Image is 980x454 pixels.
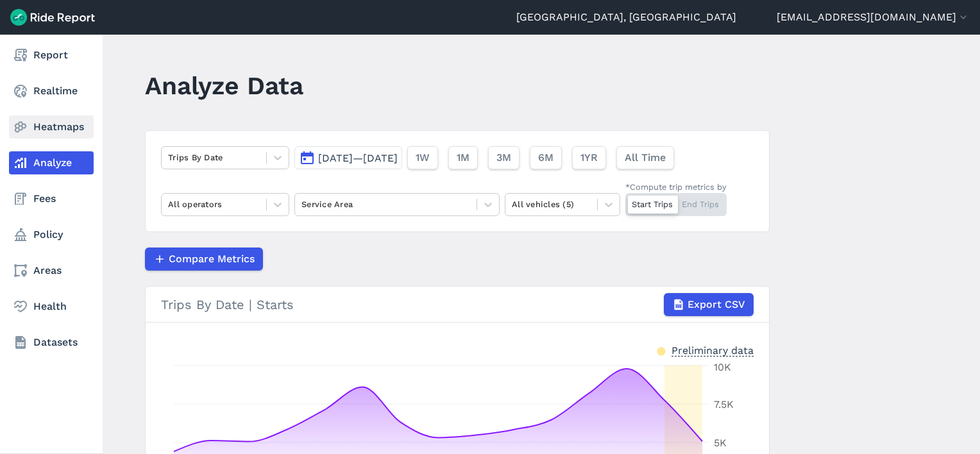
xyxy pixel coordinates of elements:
[9,151,94,174] a: Analyze
[496,150,511,165] span: 3M
[672,343,754,357] div: Preliminary data
[580,150,598,165] span: 1YR
[448,146,478,169] button: 1M
[9,80,94,103] a: Realtime
[625,150,666,165] span: All Time
[407,146,438,169] button: 1W
[10,9,95,26] img: Ride Report
[9,223,94,246] a: Policy
[169,251,255,267] span: Compare Metrics
[777,10,970,25] button: [EMAIL_ADDRESS][DOMAIN_NAME]
[625,181,727,193] div: *Compute trip metrics by
[9,331,94,354] a: Datasets
[145,248,263,271] button: Compare Metrics
[9,187,94,210] a: Fees
[572,146,606,169] button: 1YR
[9,44,94,67] a: Report
[318,152,398,164] span: [DATE]—[DATE]
[688,297,745,312] span: Export CSV
[161,293,754,316] div: Trips By Date | Starts
[714,398,734,410] tspan: 7.5K
[530,146,562,169] button: 6M
[714,361,731,373] tspan: 10K
[538,150,553,165] span: 6M
[416,150,430,165] span: 1W
[457,150,469,165] span: 1M
[9,259,94,282] a: Areas
[516,10,736,25] a: [GEOGRAPHIC_DATA], [GEOGRAPHIC_DATA]
[488,146,520,169] button: 3M
[616,146,674,169] button: All Time
[294,146,402,169] button: [DATE]—[DATE]
[9,115,94,139] a: Heatmaps
[664,293,754,316] button: Export CSV
[145,68,303,103] h1: Analyze Data
[714,437,727,449] tspan: 5K
[9,295,94,318] a: Health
